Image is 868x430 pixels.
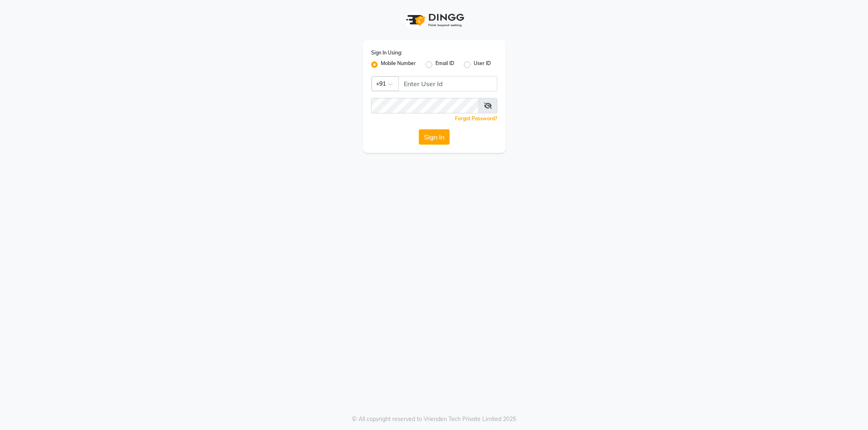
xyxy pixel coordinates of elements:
label: Email ID [435,60,454,69]
a: Forgot Password? [455,115,497,122]
label: Sign In Using: [371,49,402,56]
button: Sign In [419,129,450,145]
input: Username [371,98,479,113]
img: logo1.svg [402,8,467,32]
label: User ID [474,60,491,69]
input: Username [398,76,497,91]
label: Mobile Number [381,60,416,69]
